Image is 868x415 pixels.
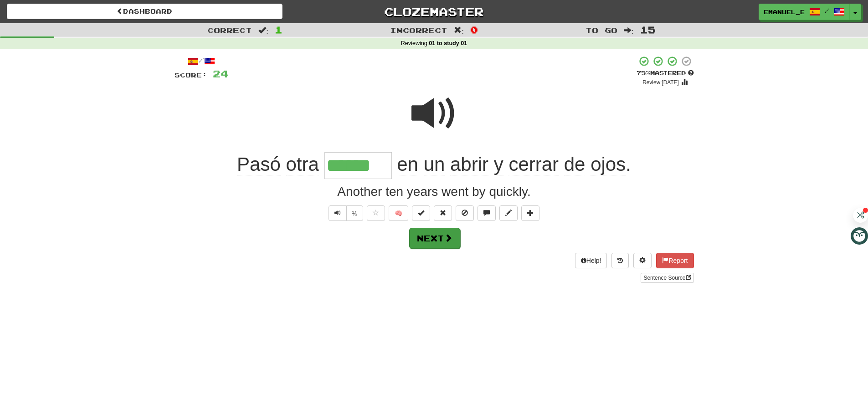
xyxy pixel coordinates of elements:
button: ½ [346,205,364,221]
button: Set this sentence to 100% Mastered (alt+m) [412,205,430,221]
small: Review: [DATE] [642,79,679,86]
span: de [564,154,586,175]
span: Pasó [237,154,281,175]
button: Favorite sentence (alt+f) [367,205,385,221]
button: Discuss sentence (alt+u) [478,205,496,221]
a: Sentence Source [641,273,693,283]
span: To go [586,26,617,35]
span: otra [286,154,319,175]
button: Round history (alt+y) [611,253,629,268]
span: 15 [640,24,656,35]
span: Correct [207,26,252,35]
button: Ignore sentence (alt+i) [456,205,474,221]
div: Mastered [637,69,694,77]
button: Play sentence audio (ctl+space) [329,205,347,221]
button: Reset to 0% Mastered (alt+r) [434,205,452,221]
button: Edit sentence (alt+d) [499,205,518,221]
span: 75 % [637,69,650,77]
strong: 01 to study 01 [429,40,467,46]
button: Report [656,253,693,268]
div: Another ten years went by quickly. [175,183,694,201]
div: Text-to-speech controls [327,205,364,221]
a: Clozemaster [296,4,572,20]
span: : [624,26,634,34]
span: 0 [470,24,478,35]
span: ojos [591,154,626,175]
button: 🧠 [389,205,408,221]
span: en [397,154,418,175]
span: : [454,26,464,34]
button: Add to collection (alt+a) [521,205,539,221]
span: Incorrect [390,26,447,35]
span: 1 [275,24,282,35]
a: Dashboard [7,4,282,19]
a: emanuel_e / [759,4,850,20]
span: y [494,154,503,175]
span: abrir [450,154,488,175]
div: / [175,56,228,67]
span: . [392,154,631,175]
span: / [825,7,829,14]
span: un [424,154,445,175]
button: Help! [575,253,607,268]
span: 24 [213,68,228,79]
span: Score: [175,71,207,79]
span: : [258,26,268,34]
span: cerrar [508,154,559,175]
button: Next [409,228,460,249]
span: emanuel_e [764,8,805,16]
